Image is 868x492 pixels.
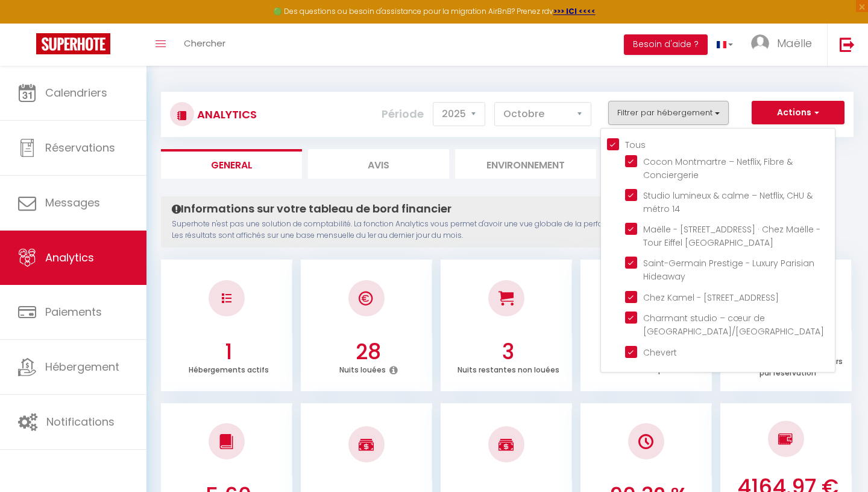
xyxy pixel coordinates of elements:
[45,195,100,210] span: Messages
[161,149,302,179] li: General
[46,414,115,429] span: Notifications
[45,304,102,319] span: Paiements
[840,37,855,52] img: logout
[45,359,119,374] span: Hébergement
[172,219,734,241] p: Superhote n'est pas une solution de comptabilité. La fonction Analytics vous permet d'avoir une v...
[643,312,824,337] span: Charmant studio – cœur de [GEOGRAPHIC_DATA]/[GEOGRAPHIC_DATA]
[194,101,257,128] h3: Analytics
[643,156,793,181] span: Cocon Montmartre – Netflix, Fibre & Conciergerie
[587,339,709,365] h3: 90.32 %
[752,101,844,125] button: Actions
[308,149,449,179] li: Avis
[742,24,827,66] a: ... Maëlle
[553,6,596,16] a: >>> ICI <<<<
[222,293,231,303] img: NO IMAGE
[339,362,386,375] p: Nuits louées
[643,190,813,215] span: Studio lumineux & calme – Netflix, CHU & métro 14
[608,101,729,125] button: Filtrer par hébergement
[638,434,653,449] img: NO IMAGE
[189,362,269,375] p: Hébergements actifs
[168,339,289,365] h3: 1
[184,37,225,50] span: Chercher
[643,223,820,249] span: Maëlle - [STREET_ADDRESS] · Chez Maëlle - Tour Eiffel [GEOGRAPHIC_DATA]
[455,149,596,179] li: Environnement
[382,101,424,127] label: Période
[458,362,559,375] p: Nuits restantes non louées
[778,432,793,446] img: NO IMAGE
[45,250,94,265] span: Analytics
[732,354,843,378] p: Nombre moyen de voyageurs par réservation
[45,140,115,155] span: Réservations
[45,85,107,100] span: Calendriers
[643,257,814,283] span: Saint-Germain Prestige - Luxury Parisian Hideaway
[307,339,429,365] h3: 28
[172,202,734,216] h4: Informations sur votre tableau de bord financier
[777,36,812,51] span: Maëlle
[36,33,110,54] img: Super Booking
[624,34,708,55] button: Besoin d'aide ?
[447,339,569,365] h3: 3
[175,24,234,66] a: Chercher
[751,34,769,53] img: ...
